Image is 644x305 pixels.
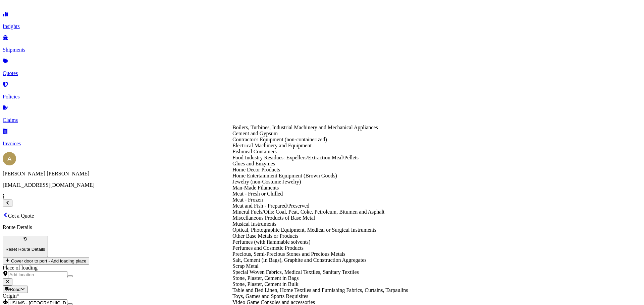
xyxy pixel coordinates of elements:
div: Glues and Enzymes [232,161,408,167]
div: Contractor's Equipment (non-containerized) [232,137,408,143]
div: Perfumes (with flammable solvents) [232,239,408,245]
p: Policies [3,94,641,100]
div: Origin [3,293,641,299]
div: Cement and Gypsum [232,131,408,137]
div: Jewelry (non-Costume Jewelry) [232,179,408,185]
p: Get a Quote [3,212,641,219]
p: Quotes [3,70,641,76]
div: Precious, Semi-Precious Stones and Precious Metals [232,251,408,257]
div: Home Entertainment Equipment (Brown Goods) [232,173,408,179]
p: Insights [3,23,641,29]
div: Food Industry Residues: Expellers/Extraction Meal/Pellets [232,155,408,161]
span: A [7,155,11,162]
p: Shipments [3,47,641,53]
div: Boilers, Turbines, Industrial Machinery and Mechanical Appliances [232,125,408,131]
div: Stone, Plaster, Cement in Bags [232,275,408,281]
div: Other Base Metals or Products [232,233,408,239]
div: Scrap Metal [232,263,408,269]
div: Miscellaneous Products of Base Metal [232,215,408,221]
p: [PERSON_NAME] [PERSON_NAME] [3,171,641,177]
span: Cover door to port - Add loading place [11,259,87,264]
p: Claims [3,117,641,123]
p: Reset Route Details [5,247,45,252]
div: Table and Bed Linen, Home Textiles and Furnishing Fabrics, Curtains, Tarpaulins [232,287,408,293]
div: Fishmeal Containers [232,149,408,155]
div: Salt, Cement (in Bags), Graphite and Construction Aggregates [232,257,408,263]
div: Stone, Plaster, Cement in Bulk [232,281,408,287]
span: Road [10,287,20,292]
input: Place of loading [8,271,67,278]
div: Special Woven Fabrics, Medical Textiles, Sanitary Textiles [232,269,408,275]
p: [EMAIL_ADDRESS][DOMAIN_NAME] [3,182,641,188]
div: Musical Instruments [232,221,408,227]
div: Perfumes and Cosmetic Products [232,245,408,251]
button: Show suggestions [67,275,73,277]
p: Route Details [3,224,641,230]
div: Meat - Frozen [232,197,408,203]
div: Home Decor Products [232,167,408,173]
button: Select transport [3,286,28,293]
div: Optical, Photographic Equipment, Medical or Surgical Instruments [232,227,408,233]
div: Place of loading [3,265,641,271]
div: Mineral Fuels/Oils: Coal, Peat, Coke, Petroleum, Bitumen and Asphalt [232,209,408,215]
div: Man-Made Filaments [232,185,408,191]
p: Invoices [3,141,641,147]
div: Meat - Fresh or Chilled [232,191,408,197]
div: Toys, Games and Sports Requisites [232,293,408,299]
div: Electrical Machinery and Equipment [232,143,408,149]
div: Meat and Fish - Prepared/Preserved [232,203,408,209]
